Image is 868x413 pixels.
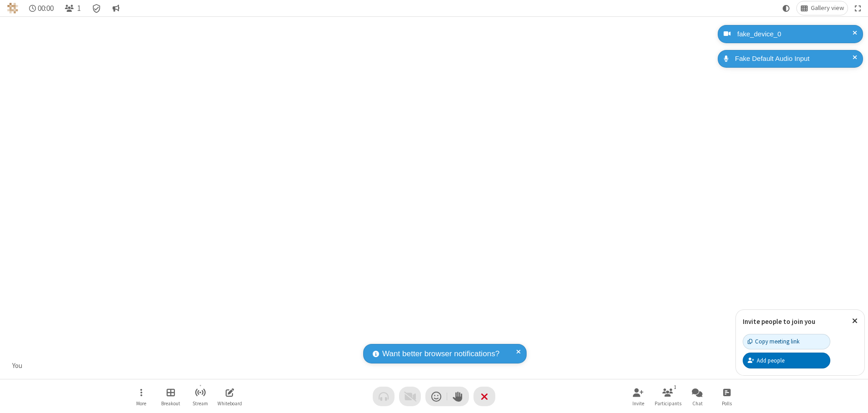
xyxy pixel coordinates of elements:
[77,4,81,13] span: 1
[748,337,799,346] div: Copy meeting link
[655,401,681,406] span: Participants
[692,401,703,406] span: Chat
[722,401,732,406] span: Polls
[157,383,184,409] button: Manage Breakout Rooms
[9,361,26,371] div: You
[38,4,54,13] span: 00:00
[734,29,856,40] div: fake_device_0
[128,383,155,409] button: Open menu
[684,383,711,409] button: Open chat
[732,54,856,64] div: Fake Default Audio Input
[473,387,495,406] button: End or leave meeting
[136,401,146,406] span: More
[743,353,830,368] button: Add people
[61,1,84,15] button: Open participant list
[25,1,58,15] div: Timer
[845,310,864,332] button: Close popover
[217,401,242,406] span: Whiteboard
[779,1,794,15] button: Using system theme
[797,1,848,15] button: Change layout
[811,5,844,12] span: Gallery view
[671,383,679,391] div: 1
[7,3,18,14] img: QA Selenium DO NOT DELETE OR CHANGE
[625,383,652,409] button: Invite participants (Alt+I)
[654,383,681,409] button: Open participant list
[447,387,469,406] button: Raise hand
[161,401,180,406] span: Breakout
[88,1,105,15] div: Meeting details Encryption enabled
[373,387,395,406] button: Audio problem - check your Internet connection or call by phone
[108,1,123,15] button: Conversation
[632,401,644,406] span: Invite
[216,383,243,409] button: Open shared whiteboard
[192,401,208,406] span: Stream
[425,387,447,406] button: Send a reaction
[382,348,499,360] span: Want better browser notifications?
[187,383,214,409] button: Start streaming
[851,1,865,15] button: Fullscreen
[743,334,830,349] button: Copy meeting link
[399,387,421,406] button: Video
[743,317,815,326] label: Invite people to join you
[713,383,740,409] button: Open poll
